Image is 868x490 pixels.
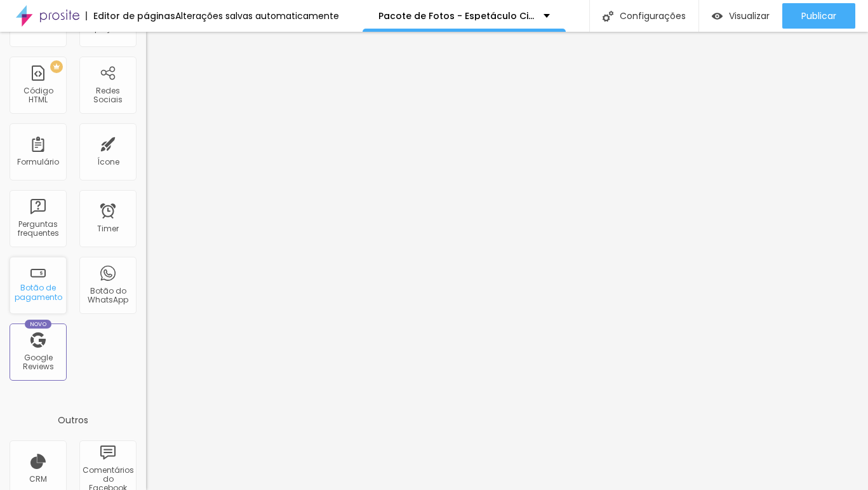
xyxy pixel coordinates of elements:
div: Timer [97,224,119,233]
span: Visualizar [729,11,770,21]
button: Publicar [782,3,855,29]
div: Ícone [97,158,119,167]
img: view-1.svg [712,11,723,22]
div: Editor de páginas [86,11,175,20]
div: CRM [29,475,47,484]
button: Visualizar [699,3,782,29]
div: Espaçador [86,24,130,33]
div: Novo [25,320,52,329]
img: Icone [603,11,613,22]
p: Pacote de Fotos - Espetáculo Cinderella - Ópera Dance 2025 [378,11,534,20]
div: Botão de pagamento [13,283,63,302]
span: Publicar [801,11,836,21]
div: Redes Sociais [83,86,133,105]
div: Botão do WhatsApp [83,287,133,305]
div: Formulário [17,158,59,167]
iframe: Editor [146,32,868,490]
div: Código HTML [13,86,63,105]
div: Google Reviews [13,353,63,372]
div: Alterações salvas automaticamente [175,11,339,20]
div: Divisor [25,24,51,33]
div: Perguntas frequentes [13,220,63,238]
